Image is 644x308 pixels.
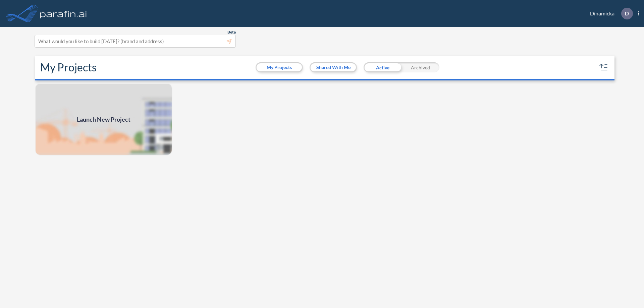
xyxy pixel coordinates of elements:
[401,62,439,72] div: Archived
[598,62,609,73] button: sort
[364,62,401,72] div: Active
[40,61,97,74] h2: My Projects
[35,83,172,156] img: add
[625,10,629,16] p: D
[77,115,130,124] span: Launch New Project
[39,7,88,20] img: logo
[580,8,639,19] div: Dinamicka
[35,83,172,156] a: Launch New Project
[311,63,356,71] button: Shared With Me
[227,29,236,35] span: Beta
[257,63,302,71] button: My Projects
